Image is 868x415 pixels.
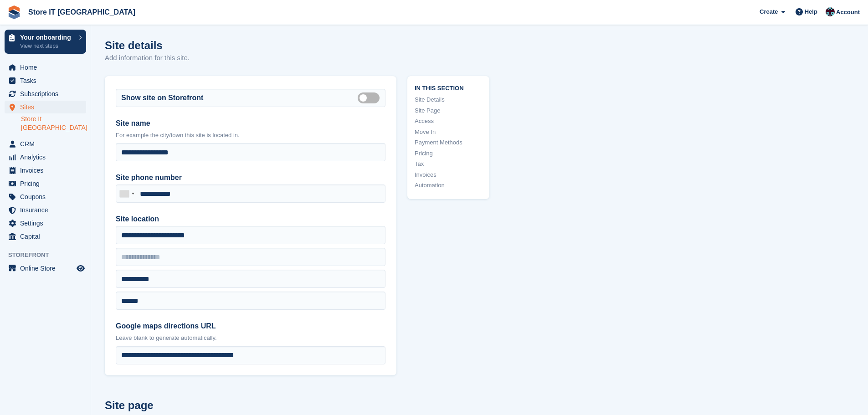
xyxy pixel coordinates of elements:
h1: Site details [105,39,190,51]
a: menu [5,217,86,230]
a: Pricing [415,149,482,158]
a: Site Details [415,95,482,104]
a: menu [5,87,86,100]
a: menu [5,151,86,164]
label: Is public [358,97,383,98]
a: Site Page [415,106,482,115]
a: Tax [415,159,482,169]
span: Tasks [20,74,75,87]
a: menu [5,230,86,243]
label: Site location [116,214,385,225]
a: menu [5,177,86,190]
label: Site phone number [116,172,385,183]
label: Site name [116,118,385,129]
label: Google maps directions URL [116,321,385,332]
span: Storefront [8,251,91,260]
p: View next steps [20,42,74,50]
a: Store It [GEOGRAPHIC_DATA] [21,115,86,132]
a: Automation [415,181,482,190]
span: Home [20,61,75,74]
a: menu [5,101,86,113]
p: Your onboarding [20,34,74,41]
a: Store IT [GEOGRAPHIC_DATA] [25,5,139,20]
a: menu [5,74,86,87]
span: Pricing [20,177,75,190]
span: In this section [415,83,482,92]
h2: Site page [105,397,396,414]
a: Access [415,117,482,126]
p: Add information for this site. [105,53,190,63]
a: menu [5,204,86,216]
a: Payment Methods [415,138,482,147]
label: Show site on Storefront [121,92,203,103]
a: menu [5,262,86,275]
span: Create [760,7,778,16]
a: Your onboarding View next steps [5,30,86,54]
img: James Campbell Adamson [826,7,835,16]
span: Sites [20,101,75,113]
a: menu [5,164,86,177]
a: menu [5,190,86,203]
span: Subscriptions [20,87,75,100]
a: Move In [415,128,482,137]
a: menu [5,61,86,74]
a: menu [5,138,86,150]
span: Account [836,8,860,17]
span: Insurance [20,204,75,216]
span: Help [805,7,817,16]
span: Capital [20,230,75,243]
a: Invoices [415,170,482,179]
p: For example the city/town this site is located in. [116,131,385,140]
img: stora-icon-8386f47178a22dfd0bd8f6a31ec36ba5ce8667c1dd55bd0f319d3a0aa187defe.svg [7,5,21,19]
a: Preview store [75,263,86,274]
span: Invoices [20,164,75,177]
span: Online Store [20,262,75,275]
span: Settings [20,217,75,230]
span: Analytics [20,151,75,164]
p: Leave blank to generate automatically. [116,333,385,343]
span: CRM [20,138,75,150]
span: Coupons [20,190,75,203]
